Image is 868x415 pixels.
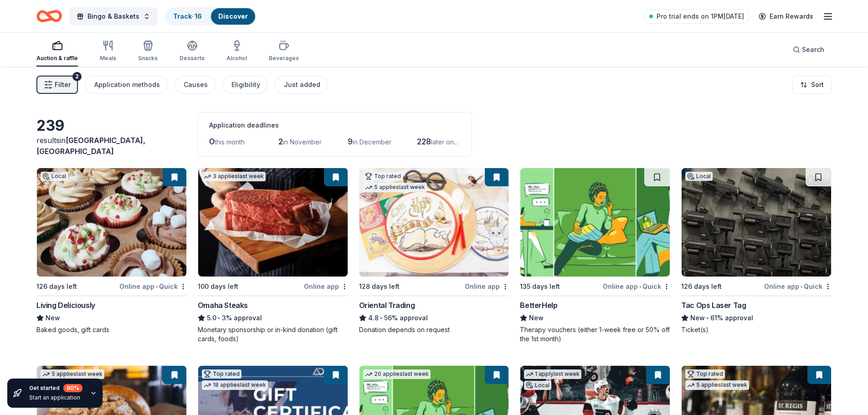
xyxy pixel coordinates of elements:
[753,8,819,25] a: Earn Rewards
[226,36,247,67] button: Alcohol
[63,384,82,392] div: 80 %
[465,281,509,292] div: Online app
[348,137,353,146] span: 9
[359,313,509,323] div: 56% approval
[138,55,158,62] div: Snacks
[36,136,145,156] span: [GEOGRAPHIC_DATA], [GEOGRAPHIC_DATA]
[202,380,268,390] div: 18 applies last week
[520,300,557,311] div: BetterHelp
[524,369,581,379] div: 1 apply last week
[85,76,167,94] button: Application methods
[644,9,750,24] a: Pro trial ends on 1PM[DATE]
[681,313,832,323] div: 61% approval
[119,281,187,292] div: Online app Quick
[685,369,725,379] div: Top rated
[283,138,322,146] span: in November
[36,325,187,334] div: Baked goods, gift cards
[359,281,400,292] div: 128 days left
[198,281,238,292] div: 100 days left
[29,394,82,401] div: Start an application
[36,76,78,94] button: Filter2
[363,183,427,192] div: 5 applies last week
[198,325,348,343] div: Monetary sponsorship or in-kind donation (gift cards, foods)
[222,76,267,94] button: Eligibility
[69,7,158,26] button: Bingo & Baskets
[36,168,187,334] a: Image for Living DeliciouslyLocal126 days leftOnline app•QuickLiving DeliciouslyNewBaked goods, g...
[215,138,245,146] span: this month
[811,79,824,90] span: Sort
[100,36,116,67] button: Meals
[802,44,824,55] span: Search
[284,79,320,90] div: Just added
[94,79,160,90] div: Application methods
[639,283,641,290] span: •
[353,138,391,146] span: in December
[207,313,216,323] span: 5.0
[380,314,382,322] span: •
[359,168,509,334] a: Image for Oriental TradingTop rated5 applieslast week128 days leftOnline appOriental Trading4.8•5...
[29,384,82,392] div: Get started
[72,72,82,81] div: 2
[603,281,670,292] div: Online app Quick
[275,76,328,94] button: Just added
[359,325,509,334] div: Donation depends on request
[685,380,749,390] div: 5 applies last week
[41,369,104,379] div: 5 applies last week
[36,55,78,62] div: Auction & raffle
[278,137,283,146] span: 2
[198,168,348,343] a: Image for Omaha Steaks 3 applieslast week100 days leftOnline appOmaha Steaks5.0•3% approvalMoneta...
[520,281,560,292] div: 135 days left
[41,172,68,181] div: Local
[360,168,509,277] img: Image for Oriental Trading
[520,168,670,343] a: Image for BetterHelp135 days leftOnline app•QuickBetterHelpNewTherapy vouchers (either 1-week fre...
[792,76,832,94] button: Sort
[801,283,802,290] span: •
[180,36,205,67] button: Desserts
[87,11,139,22] span: Bingo & Baskets
[36,281,77,292] div: 126 days left
[218,314,220,322] span: •
[202,369,241,379] div: Top rated
[231,79,260,90] div: Eligibility
[36,135,187,157] div: results
[707,314,709,322] span: •
[138,36,158,67] button: Snacks
[359,300,415,311] div: Oriental Trading
[368,313,379,323] span: 4.8
[363,172,403,181] div: Top rated
[36,136,145,156] span: in
[417,137,431,146] span: 228
[520,168,670,277] img: Image for BetterHelp
[198,300,248,311] div: Omaha Steaks
[198,313,348,323] div: 3% approval
[36,300,95,311] div: Living Deliciously
[46,313,60,323] span: New
[36,36,78,67] button: Auction & raffle
[202,172,266,181] div: 3 applies last week
[520,325,670,343] div: Therapy vouchers (either 1-week free or 50% off the 1st month)
[786,41,832,59] button: Search
[175,76,215,94] button: Causes
[184,79,208,90] div: Causes
[764,281,832,292] div: Online app Quick
[226,55,247,62] div: Alcohol
[681,300,746,311] div: Tac Ops Laser Tag
[218,12,248,20] a: Discover
[269,36,299,67] button: Beverages
[304,281,348,292] div: Online app
[269,55,299,62] div: Beverages
[37,168,186,277] img: Image for Living Deliciously
[198,168,348,277] img: Image for Omaha Steaks
[685,172,713,181] div: Local
[681,168,832,334] a: Image for Tac Ops Laser TagLocal126 days leftOnline app•QuickTac Ops Laser TagNew•61% approvalTic...
[682,168,831,277] img: Image for Tac Ops Laser Tag
[165,7,256,26] button: Track· 16Discover
[431,138,458,146] span: later on...
[524,381,551,390] div: Local
[681,281,722,292] div: 126 days left
[36,5,62,27] a: Home
[209,120,461,131] div: Application deadlines
[529,313,544,323] span: New
[55,79,71,90] span: Filter
[681,325,832,334] div: Ticket(s)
